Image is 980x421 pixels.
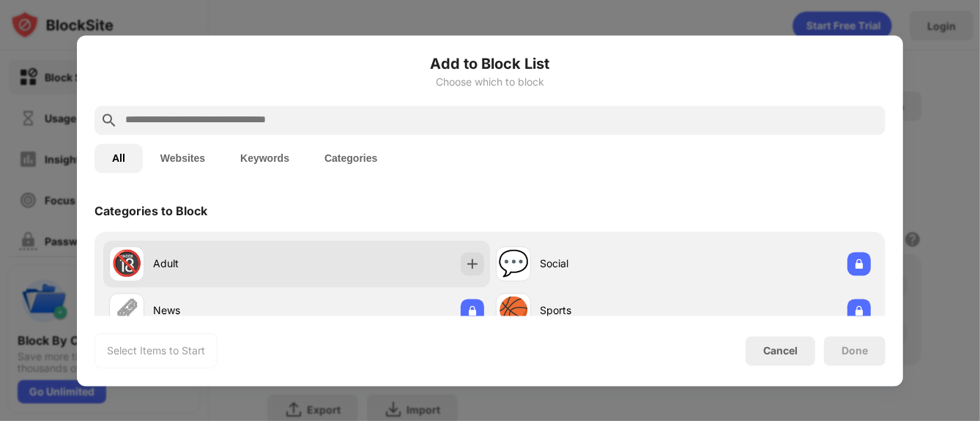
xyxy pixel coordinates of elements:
[107,343,205,358] div: Select Items to Start
[153,256,297,272] div: Adult
[94,144,143,173] button: All
[100,111,118,129] img: search.svg
[842,345,868,357] div: Done
[94,204,207,218] div: Categories to Block
[763,345,798,357] div: Cancel
[498,249,529,279] div: 💬
[153,303,297,318] div: News
[498,296,529,326] div: 🏀
[540,256,683,272] div: Social
[143,144,223,173] button: Websites
[307,144,395,173] button: Categories
[94,53,886,75] h6: Add to Block List
[540,303,683,318] div: Sports
[94,76,886,88] div: Choose which to block
[111,249,142,279] div: 🔞
[114,296,139,326] div: 🗞
[223,144,307,173] button: Keywords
